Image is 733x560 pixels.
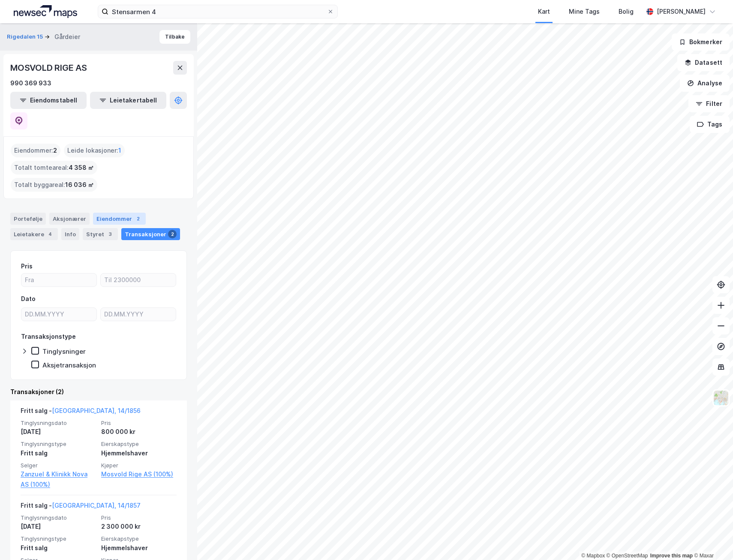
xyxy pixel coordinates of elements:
span: Tinglysningstype [21,440,96,448]
a: OpenStreetMap [607,553,648,559]
div: [DATE] [21,521,96,532]
div: Fritt salg - [21,406,141,419]
div: 2 [168,230,177,238]
div: Pris [21,261,33,271]
a: [GEOGRAPHIC_DATA], 14/1857 [52,502,141,509]
button: Rigedalen 15 [7,33,45,41]
div: 2 300 000 kr [101,521,177,532]
span: Selger [21,462,96,469]
div: Portefølje [10,213,46,225]
span: 2 [53,145,57,156]
div: Leide lokasjoner : [64,144,125,157]
div: 800 000 kr [101,427,177,437]
button: Bokmerker [672,33,730,51]
span: 1 [118,145,121,156]
div: [PERSON_NAME] [657,6,706,17]
div: Hjemmelshaver [101,543,177,553]
iframe: Chat Widget [690,519,733,560]
div: Aksjonærer [49,213,90,225]
img: Z [713,390,729,406]
a: Mapbox [581,553,605,559]
div: Hjemmelshaver [101,448,177,458]
div: Mine Tags [569,6,600,17]
div: 3 [106,230,114,238]
div: Leietakere [10,228,58,240]
div: Totalt byggareal : [11,178,97,192]
span: Tinglysningsdato [21,514,96,521]
div: Fritt salg [21,448,96,458]
a: Mosvold Rige AS (100%) [101,469,177,479]
button: Tags [690,116,730,133]
div: 2 [134,214,142,223]
span: Pris [101,514,177,521]
span: 16 036 ㎡ [65,180,94,190]
div: Kart [538,6,550,17]
div: Tinglysninger [42,347,86,355]
button: Filter [688,95,730,112]
button: Analyse [680,75,730,92]
span: Tinglysningsdato [21,419,96,427]
a: Zanzuel & Klinikk Nova AS (100%) [21,469,96,490]
a: [GEOGRAPHIC_DATA], 14/1856 [52,407,141,414]
div: Fritt salg [21,543,96,553]
span: Tinglysningstype [21,535,96,542]
div: Dato [21,294,36,304]
button: Leietakertabell [90,92,166,109]
input: Fra [21,274,96,286]
div: 4 [46,230,54,238]
span: Kjøper [101,462,177,469]
div: Eiendommer : [11,144,60,157]
div: Styret [83,228,118,240]
div: Info [61,228,79,240]
div: Transaksjoner (2) [10,387,187,397]
div: Eiendommer [93,213,146,225]
button: Tilbake [159,30,190,44]
div: [DATE] [21,427,96,437]
input: DD.MM.YYYY [101,308,176,321]
div: 990 369 933 [10,78,51,88]
span: Pris [101,419,177,427]
div: Aksjetransaksjon [42,361,96,369]
a: Improve this map [650,553,693,559]
div: Fritt salg - [21,500,141,514]
button: Eiendomstabell [10,92,87,109]
span: Eierskapstype [101,535,177,542]
div: Transaksjonstype [21,331,76,342]
div: Gårdeier [54,32,80,42]
input: Søk på adresse, matrikkel, gårdeiere, leietakere eller personer [108,5,327,18]
img: logo.a4113a55bc3d86da70a041830d287a7e.svg [14,5,77,18]
button: Datasett [677,54,730,71]
div: MOSVOLD RIGE AS [10,61,89,75]
input: Til 2300000 [101,274,176,286]
span: 4 358 ㎡ [69,163,94,173]
input: DD.MM.YYYY [21,308,96,321]
div: Bolig [619,6,634,17]
span: Eierskapstype [101,440,177,448]
div: Transaksjoner [121,228,180,240]
div: Totalt tomteareal : [11,161,97,175]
